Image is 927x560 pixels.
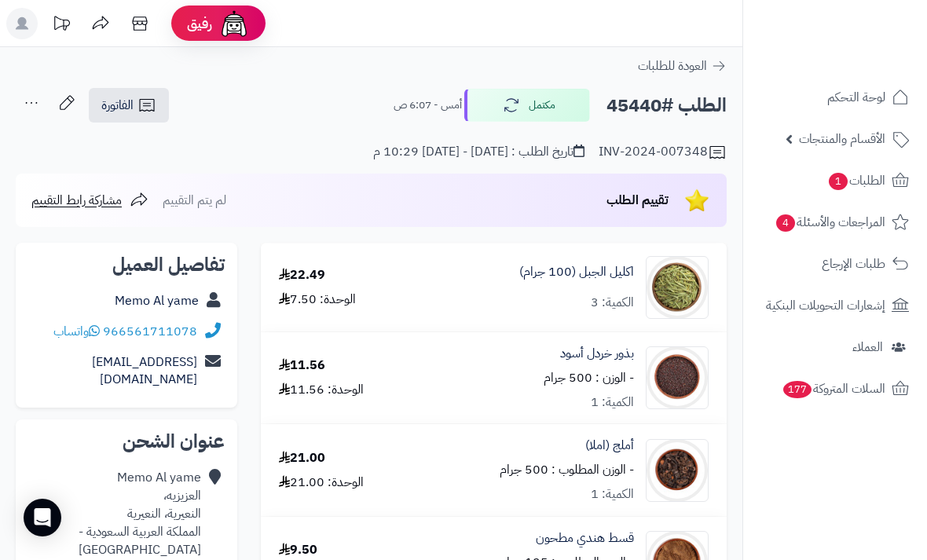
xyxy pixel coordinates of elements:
[647,346,708,409] img: 1628239104-Black%20Mustard-90x90.jpg
[585,437,634,455] a: أملج (املا)
[115,291,199,310] a: Memo Al yame
[218,8,250,39] img: ai-face.png
[753,203,918,241] a: المراجعات والأسئلة4
[53,322,100,341] a: واتساب
[753,287,918,324] a: إشعارات التحويلات البنكية
[103,322,197,341] a: 966561711078
[783,381,812,398] span: 177
[606,191,669,210] span: تقييم الطلب
[776,214,795,232] span: 4
[647,256,708,319] img: %20%D8%A7%D9%84%D8%AC%D8%A8%D9%84-90x90.jpg
[753,245,918,283] a: طلبات الإرجاع
[606,90,727,122] h2: الطلب #45440
[638,57,727,75] a: العودة للطلبات
[753,328,918,366] a: العملاء
[279,474,364,492] div: الوحدة: 21.00
[279,357,325,375] div: 11.56
[599,143,727,162] div: INV-2024-007348
[31,191,122,210] span: مشاركة رابط التقييم
[464,89,590,122] button: مكتمل
[42,8,81,43] a: تحديثات المنصة
[852,336,883,358] span: العملاء
[822,253,885,275] span: طلبات الإرجاع
[753,79,918,116] a: لوحة التحكم
[591,393,634,412] div: الكمية: 1
[394,97,462,113] small: أمس - 6:07 ص
[92,353,197,390] a: [EMAIL_ADDRESS][DOMAIN_NAME]
[827,170,885,192] span: الطلبات
[89,88,169,123] a: الفاتورة
[638,57,707,75] span: العودة للطلبات
[187,14,212,33] span: رفيق
[279,291,356,309] div: الوحدة: 7.50
[373,143,584,161] div: تاريخ الطلب : [DATE] - [DATE] 10:29 م
[519,263,634,281] a: اكليل الجبل (100 جرام)
[279,449,325,467] div: 21.00
[500,460,634,479] small: - الوزن المطلوب : 500 جرام
[279,541,317,559] div: 9.50
[591,485,634,503] div: الكمية: 1
[829,173,848,190] span: 1
[799,128,885,150] span: الأقسام والمنتجات
[28,432,225,451] h2: عنوان الشحن
[279,381,364,399] div: الوحدة: 11.56
[536,529,634,547] a: قسط هندي مطحون
[827,86,885,108] span: لوحة التحكم
[101,96,134,115] span: الفاتورة
[28,255,225,274] h2: تفاصيل العميل
[28,469,201,558] div: Memo Al yame العزيزيه، النعيرية، النعيرية المملكة العربية السعودية - [GEOGRAPHIC_DATA]
[544,368,634,387] small: - الوزن : 500 جرام
[163,191,226,210] span: لم يتم التقييم
[279,266,325,284] div: 22.49
[560,345,634,363] a: بذور خردل أسود
[24,499,61,536] div: Open Intercom Messenger
[591,294,634,312] div: الكمية: 3
[31,191,148,210] a: مشاركة رابط التقييم
[753,370,918,408] a: السلات المتروكة177
[647,439,708,502] img: 1633580797-Phyllanthus-90x90.jpg
[753,162,918,199] a: الطلبات1
[766,295,885,317] span: إشعارات التحويلات البنكية
[775,211,885,233] span: المراجعات والأسئلة
[782,378,885,400] span: السلات المتروكة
